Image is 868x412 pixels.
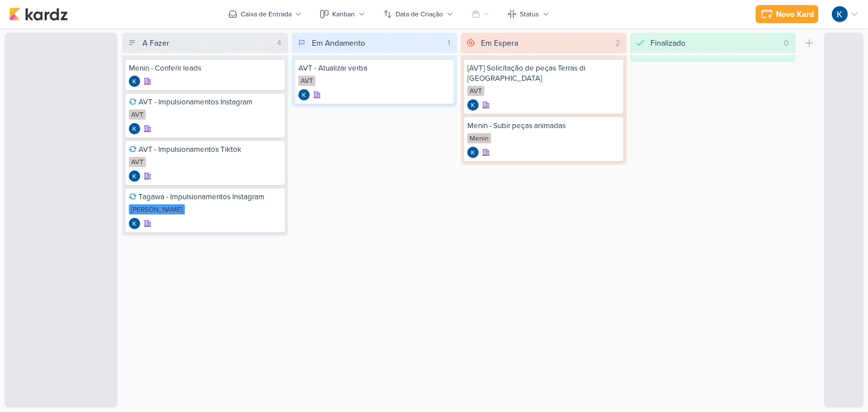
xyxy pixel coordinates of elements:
[467,133,491,143] div: Menin
[467,63,620,84] div: [AVT] Solicitação de peças Terras di Treviso
[129,170,140,182] img: Kayllanie | Tagawa
[467,99,479,111] img: Kayllanie | Tagawa
[129,170,140,182] div: Criador(a): Kayllanie | Tagawa
[776,8,814,20] div: Novo Kard
[832,6,848,22] img: Kayllanie | Tagawa
[467,121,620,131] div: Menin - Subir peças animadas
[298,63,451,73] div: AVT - Atualizar verba
[129,63,281,73] div: Menin - Conferir leads
[129,218,140,229] div: Criador(a): Kayllanie | Tagawa
[129,157,146,167] div: AVT
[298,89,310,100] div: Criador(a): Kayllanie | Tagawa
[298,89,310,100] img: Kayllanie | Tagawa
[467,147,479,158] div: Criador(a): Kayllanie | Tagawa
[467,99,479,111] div: Criador(a): Kayllanie | Tagawa
[129,97,281,107] div: AVT - Impulsionamentos Instagram
[129,144,281,155] div: AVT - Impulsionamentos Tiktok
[298,76,315,86] div: AVT
[129,192,281,202] div: Tagawa - Impulsionamentos Instagram
[272,37,286,49] div: 4
[756,5,818,23] button: Novo Kard
[443,37,455,49] div: 1
[129,123,140,134] div: Criador(a): Kayllanie | Tagawa
[129,109,146,120] div: AVT
[467,86,484,96] div: AVT
[129,123,140,134] img: Kayllanie | Tagawa
[779,37,793,49] div: 0
[611,37,624,49] div: 2
[467,147,479,158] img: Kayllanie | Tagawa
[129,76,140,87] div: Criador(a): Kayllanie | Tagawa
[129,204,185,214] div: [PERSON_NAME]
[9,7,68,21] img: kardz.app
[129,76,140,87] img: Kayllanie | Tagawa
[129,218,140,229] img: Kayllanie | Tagawa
